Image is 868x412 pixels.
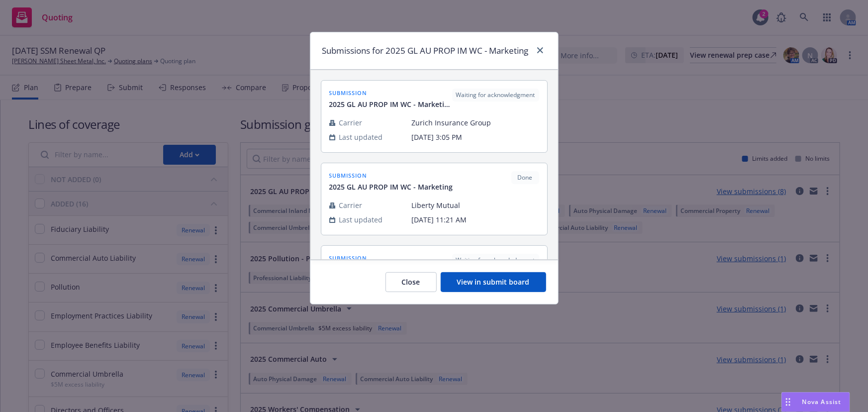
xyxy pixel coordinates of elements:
[781,392,850,412] button: Nova Assist
[456,256,535,265] span: Waiting for acknowledgment
[802,398,842,406] span: Nova Assist
[782,393,794,412] div: Drag to move
[339,214,383,225] span: Last updated
[412,117,539,128] span: Zurich Insurance Group
[412,132,539,142] span: [DATE] 3:05 PM
[329,182,453,192] span: 2025 GL AU PROP IM WC - Marketing
[339,117,363,128] span: Carrier
[412,200,539,210] span: Liberty Mutual
[339,200,363,210] span: Carrier
[329,99,452,109] span: 2025 GL AU PROP IM WC - Marketing
[329,254,452,262] span: submission
[329,171,453,180] span: submission
[339,132,383,142] span: Last updated
[329,89,452,97] span: submission
[322,44,529,57] h1: Submissions for 2025 GL AU PROP IM WC - Marketing
[515,173,535,182] span: Done
[386,272,437,292] button: Close
[412,214,539,225] span: [DATE] 11:21 AM
[441,272,546,292] button: View in submit board
[534,44,546,56] a: close
[456,91,535,100] span: Waiting for acknowledgment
